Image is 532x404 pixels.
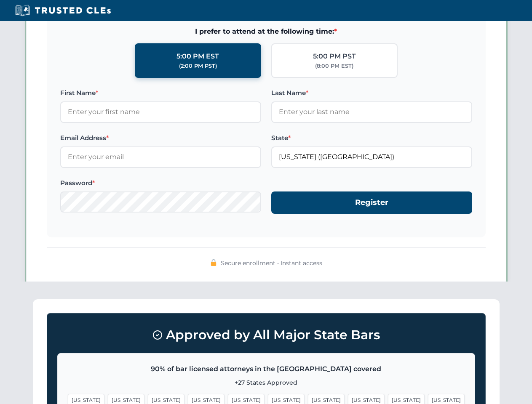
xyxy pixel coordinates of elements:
[13,4,113,17] img: Trusted CLEs
[60,133,261,143] label: Email Address
[60,26,472,37] span: I prefer to attend at the following time:
[57,324,475,346] h3: Approved by All Major State Bars
[60,101,261,122] input: Enter your first name
[271,146,472,167] input: Florida (FL)
[315,62,353,70] div: (8:00 PM EST)
[271,101,472,122] input: Enter your last name
[68,364,465,375] p: 90% of bar licensed attorneys in the [GEOGRAPHIC_DATA] covered
[60,88,261,98] label: First Name
[313,51,356,62] div: 5:00 PM PST
[176,51,219,62] div: 5:00 PM EST
[271,88,472,98] label: Last Name
[210,259,217,266] img: 🔒
[60,146,261,167] input: Enter your email
[179,62,217,70] div: (2:00 PM PST)
[271,133,472,143] label: State
[60,178,261,188] label: Password
[271,191,472,214] button: Register
[221,258,322,268] span: Secure enrollment • Instant access
[68,378,465,387] p: +27 States Approved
